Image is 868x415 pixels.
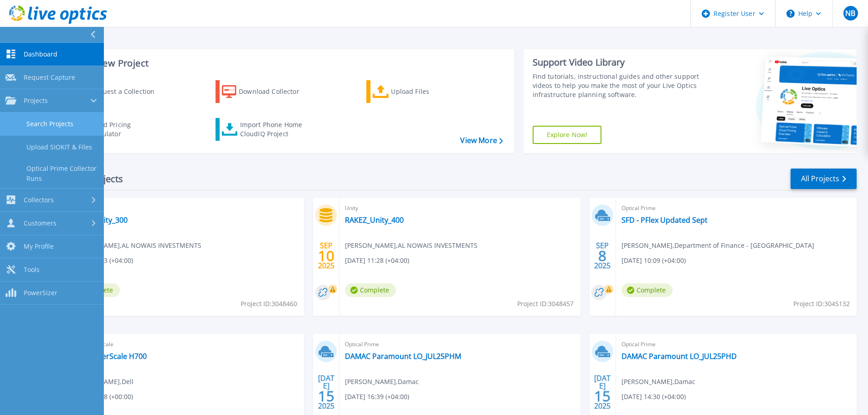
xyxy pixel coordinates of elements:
a: Explore Now! [533,126,602,144]
span: [DATE] 16:39 (+04:00) [345,392,409,402]
div: Cloud Pricing Calculator [89,120,162,138]
span: Isilon/PowerScale [69,339,298,349]
span: [DATE] 10:09 (+04:00) [621,256,686,266]
span: Tools [24,266,40,274]
span: [DATE] 11:28 (+04:00) [345,256,409,266]
span: Complete [621,283,673,297]
span: Optical Prime [621,339,851,349]
a: SFD - PFlex Updated Sept [621,215,708,225]
span: My Profile [24,242,54,251]
span: 8 [598,252,606,260]
span: 15 [594,392,611,400]
h3: Start a New Project [65,58,503,68]
a: RAKEZ_Unity_400 [345,215,404,225]
a: Download Collector [216,80,317,103]
span: Optical Prime [621,203,851,213]
span: Unity [69,203,298,213]
a: DAMAC Paramount LO_JUL25PHD [621,352,737,361]
div: Import Phone Home CloudIQ Project [240,120,311,138]
span: Collectors [24,196,54,204]
span: Projects [24,97,48,105]
span: Customers [24,219,56,227]
a: DAMAC Paramount LO_JUL25PHM [345,352,461,361]
a: All Projects [791,169,857,189]
div: [DATE] 2025 [318,375,335,409]
span: PowerSizer [24,289,57,297]
span: [PERSON_NAME] , Damac [345,377,419,387]
a: Upload Files [366,80,468,103]
div: Download Collector [239,82,312,101]
a: FAB - PowerScale H700 [69,352,147,361]
span: Project ID: 3045132 [793,299,850,309]
div: SEP 2025 [594,239,611,272]
a: Cloud Pricing Calculator [65,118,166,141]
div: Find tutorials, instructional guides and other support videos to help you make the most of your L... [533,72,703,99]
span: Project ID: 3048457 [517,299,574,309]
div: Request a Collection [91,82,164,101]
span: [PERSON_NAME] , Department of Finance - [GEOGRAPHIC_DATA] [621,241,814,251]
span: Request Capture [24,73,75,82]
span: Unity [345,203,575,213]
span: [PERSON_NAME] , AL NOWAIS INVESTMENTS [345,241,478,251]
span: [PERSON_NAME] , AL NOWAIS INVESTMENTS [69,241,201,251]
span: [DATE] 14:30 (+04:00) [621,392,686,402]
div: SEP 2025 [318,239,335,272]
span: NB [845,10,855,17]
span: Complete [345,283,396,297]
div: [DATE] 2025 [594,375,611,409]
span: 10 [318,252,334,260]
span: Dashboard [24,50,57,58]
div: Support Video Library [533,56,703,68]
a: View More [460,136,503,145]
a: Request a Collection [65,80,166,103]
span: [PERSON_NAME] , Damac [621,377,695,387]
div: Upload Files [391,82,464,101]
span: Optical Prime [345,339,575,349]
span: Project ID: 3048460 [241,299,297,309]
span: 15 [318,392,334,400]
